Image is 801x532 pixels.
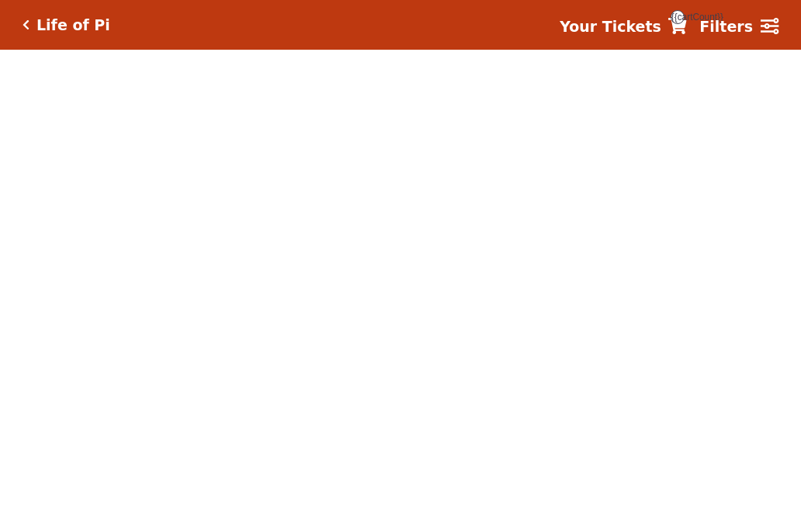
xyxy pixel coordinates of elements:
[36,16,110,34] h5: Life of Pi
[560,16,687,38] a: Your Tickets {{cartCount}}
[699,16,778,38] a: Filters
[560,18,661,35] strong: Your Tickets
[23,19,29,30] a: Click here to go back to filters
[671,10,685,24] span: {{cartCount}}
[699,18,753,35] strong: Filters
